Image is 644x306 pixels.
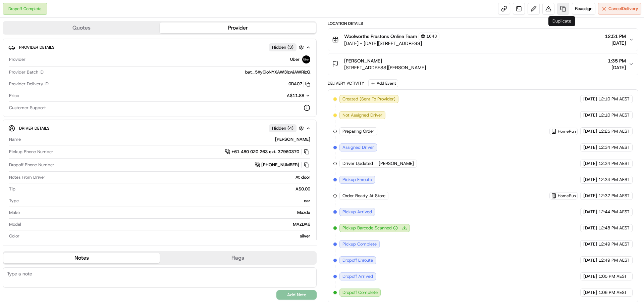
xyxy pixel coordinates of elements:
[19,126,49,131] span: Driver Details
[225,148,310,156] button: +61 480 020 263 ext. 37960370
[287,93,304,98] span: A$11.88
[328,81,364,86] div: Delivery Activity
[13,97,51,104] span: Knowledge Base
[269,43,306,51] button: Hidden (3)
[342,241,377,247] span: Pickup Complete
[583,273,597,279] span: [DATE]
[9,174,45,180] span: Notes From Driver
[598,144,630,150] span: 12:34 PM AEST
[9,81,49,87] span: Provider Delivery ID
[342,128,374,134] span: Preparing Order
[342,96,395,102] span: Created (Sent To Provider)
[7,64,19,76] img: 1736555255976-a54dd68f-1ca7-489b-9aae-adbdc363a1c4
[17,43,111,50] input: Clear
[342,193,385,199] span: Order Ready At Store
[572,3,595,15] button: Reassign
[598,241,630,247] span: 12:49 PM AEST
[583,257,597,263] span: [DATE]
[9,136,21,142] span: Name
[342,290,378,296] span: Dropoff Complete
[9,162,54,168] span: Dropoff Phone Number
[342,112,382,118] span: Not Assigned Driver
[7,7,20,20] img: Nash
[608,57,626,64] span: 1:35 PM
[23,136,310,142] div: [PERSON_NAME]
[9,149,53,155] span: Pickup Phone Number
[583,96,597,102] span: [DATE]
[342,209,372,215] span: Pickup Arrived
[583,225,597,231] span: [DATE]
[245,69,310,75] span: bat_5Xy0ioNYXAW3lzwiAWRizQ
[9,186,15,192] span: Tip
[344,40,439,47] span: [DATE] - [DATE][STREET_ADDRESS]
[9,210,20,216] span: Make
[48,174,310,180] div: At door
[558,193,576,199] span: HomeRun
[342,144,374,150] span: Assigned Driver
[583,161,597,167] span: [DATE]
[598,257,630,263] span: 12:49 PM AEST
[47,114,81,119] a: Powered byPylon
[9,69,44,75] span: Provider Batch ID
[342,225,392,231] span: Pickup Barcode Scanned
[67,114,81,119] span: Pylon
[342,273,373,279] span: Dropoff Arrived
[598,177,630,183] span: 12:34 PM AEST
[598,112,630,118] span: 12:10 PM AEST
[272,125,293,131] span: Hidden ( 4 )
[598,225,630,231] span: 12:48 PM AEST
[344,33,417,40] span: Woolworths Prestons Online Team
[302,55,310,63] img: uber-new-logo.jpeg
[342,177,372,183] span: Pickup Enroute
[342,225,398,231] button: Pickup Barcode Scanned
[4,95,54,107] a: 📗Knowledge Base
[19,45,54,50] span: Provider Details
[342,257,373,263] span: Dropoff Enroute
[24,221,310,227] div: MAZDA6
[160,23,316,33] button: Provider
[598,209,630,215] span: 12:44 PM AEST
[9,93,19,99] span: Price
[608,6,638,12] span: Cancel Delivery
[23,71,85,76] div: We're available if you need us!
[583,241,597,247] span: [DATE]
[598,193,630,199] span: 12:37 PM AEST
[583,290,597,296] span: [DATE]
[114,66,122,74] button: Start new chat
[9,221,21,227] span: Model
[344,57,382,64] span: [PERSON_NAME]
[231,149,299,155] span: +61 480 020 263 ext. 37960370
[63,97,108,104] span: API Documentation
[426,34,437,39] span: 1643
[8,42,311,53] button: Provider DetailsHidden (3)
[7,27,122,38] p: Welcome 👋
[598,290,627,296] span: 1:06 PM AEST
[3,23,160,33] button: Quotes
[251,93,310,99] button: A$11.88
[288,81,310,87] button: 0DA07
[583,144,597,150] span: [DATE]
[23,64,110,71] div: Start new chat
[22,210,310,216] div: Mazda
[9,198,19,204] span: Type
[328,53,638,75] button: [PERSON_NAME][STREET_ADDRESS][PERSON_NAME]1:35 PM[DATE]
[57,98,62,103] div: 💻
[9,56,25,62] span: Provider
[598,3,641,15] button: CancelDelivery
[583,193,597,199] span: [DATE]
[344,64,426,71] span: [STREET_ADDRESS][PERSON_NAME]
[22,233,310,239] div: silver
[558,129,576,134] span: HomeRun
[583,128,597,134] span: [DATE]
[8,123,311,134] button: Driver DetailsHidden (4)
[328,29,638,51] button: Woolworths Prestons Online Team1643[DATE] - [DATE][STREET_ADDRESS]12:51 PM[DATE]
[269,124,306,132] button: Hidden (4)
[575,6,592,12] span: Reassign
[328,21,638,26] div: Location Details
[9,105,46,111] span: Customer Support
[255,161,310,169] a: [PHONE_NUMBER]
[583,209,597,215] span: [DATE]
[608,64,626,71] span: [DATE]
[18,186,310,192] div: A$0.00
